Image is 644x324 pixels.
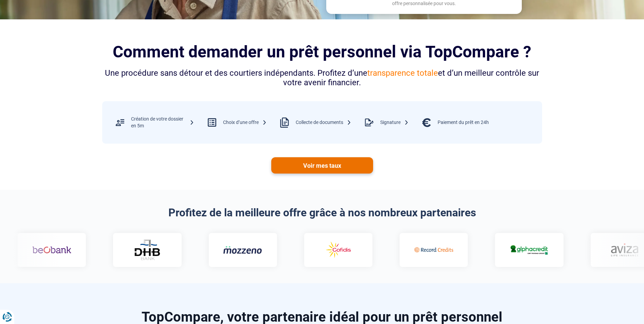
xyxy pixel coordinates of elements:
[380,119,409,126] div: Signature
[508,244,547,256] img: Alphacredit
[102,42,542,61] h2: Comment demander un prêt personnel via TopCompare ?
[102,206,542,219] h2: Profitez de la meilleure offre grâce à nos nombreux partenaires
[31,240,70,260] img: Beobank
[317,240,356,260] img: Cofidis
[102,310,542,324] h2: TopCompare, votre partenaire idéal pour un prêt personnel
[131,116,194,129] div: Création de votre dossier en 5m
[132,239,159,260] img: DHB Bank
[223,119,267,126] div: Choix d’une offre
[102,68,542,88] div: Une procédure sans détour et des courtiers indépendants. Profitez d’une et d’un meilleur contrôle...
[271,157,373,174] a: Voir mes taux
[413,240,452,260] img: Record credits
[367,68,438,78] span: transparence totale
[438,119,489,126] div: Paiement du prêt en 24h
[296,119,351,126] div: Collecte de documents
[222,246,261,254] img: Mozzeno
